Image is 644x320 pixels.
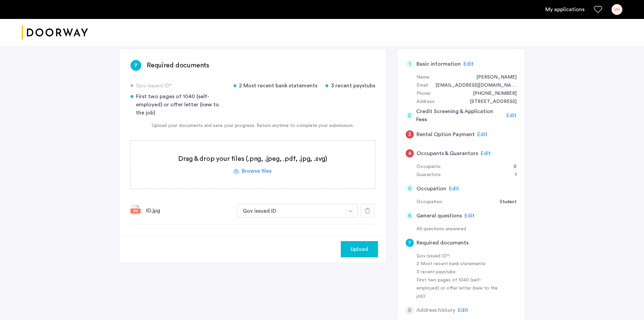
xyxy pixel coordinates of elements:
div: Occupants: [416,163,441,171]
button: button [344,204,358,217]
span: Edit [464,213,475,218]
div: VH [612,4,622,15]
div: Email: [416,82,429,90]
div: First two pages of 1040 (self-employed) or offer letter (new to the job): [416,276,502,301]
div: v.huynh0917@gmail.com [429,82,517,90]
div: 3 [406,130,414,138]
h5: Basic information [416,60,461,68]
div: Name: [416,73,430,82]
span: Edit [449,186,459,191]
h5: Occupation [416,185,446,193]
div: 2 Most recent bank statements [234,82,317,90]
div: 2 Most recent bank statements: [416,260,502,268]
div: Phone: [416,90,431,98]
h5: Occupants & Guarantors [416,149,478,157]
img: file [130,205,141,215]
div: 3 recent paystubs [326,82,375,90]
button: button [341,241,378,257]
img: arrow [349,210,353,213]
div: All questions answered [416,225,517,233]
span: Edit [481,151,491,156]
button: button [237,204,344,217]
div: 4 [406,149,414,157]
span: Edit [506,113,517,118]
h5: Address history [416,306,455,314]
div: 1368 Pacific Street, #3 [463,98,517,106]
div: Address: [416,98,435,106]
div: Upload your documents and save your progress. Return anytime to complete your submission. [130,122,375,129]
span: Edit [477,132,487,137]
div: Gov issued ID* [130,82,225,90]
h5: Required documents [416,239,469,247]
div: First two pages of 1040 (self-employed) or offer letter (new to the job) [130,92,225,117]
div: 8 [406,306,414,314]
div: 7 [130,60,141,71]
div: 7 [406,239,414,247]
div: Occupation: [416,198,443,206]
div: Vanessa Huynh [470,73,517,82]
div: 6 [406,212,414,220]
img: logo [22,20,88,45]
div: ID.jpg [146,207,232,215]
h5: General questions [416,212,462,220]
div: Gov issued ID*: [416,252,502,260]
h5: Credit Screening & Application Fees [416,107,504,124]
h5: Rental Option Payment [416,130,475,138]
span: Upload [351,245,368,253]
div: 1 [508,171,517,179]
a: My application [545,5,585,14]
div: 5 [406,185,414,193]
div: 3 recent paystubs: [416,268,502,276]
div: Guarantors: [416,171,442,179]
div: Student [493,198,517,206]
span: Edit [458,307,468,313]
div: 0 [507,163,517,171]
span: Edit [463,61,474,67]
a: Favorites [594,5,602,14]
div: +12035034119 [466,90,517,98]
div: 1 [406,60,414,68]
a: Cazamio logo [22,20,88,45]
div: 2 [406,111,414,120]
h3: Required documents [147,61,209,70]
